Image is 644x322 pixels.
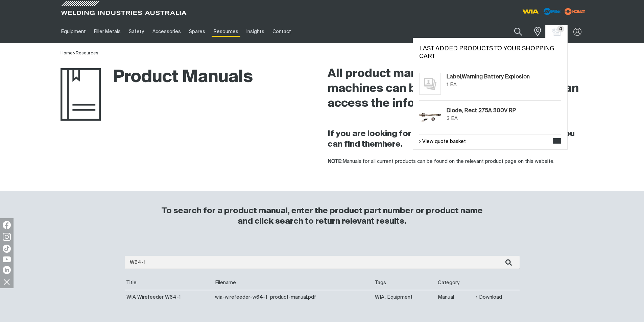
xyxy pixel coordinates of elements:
[213,290,374,304] td: wia-wirefeeder-w64-1_product-manual.pdf
[76,51,98,55] a: Resources
[125,20,148,43] a: Safety
[498,24,530,40] input: Product name or item number...
[436,276,474,290] th: Category
[57,20,90,43] a: Equipment
[242,20,268,43] a: Insights
[419,45,561,60] h2: Last added products to your shopping cart
[419,138,466,146] a: View quote basket
[1,276,13,288] img: hide socials
[419,73,441,95] img: No image for this product
[268,20,295,43] a: Contact
[382,140,403,148] a: here.
[209,20,242,43] a: Resources
[507,24,530,40] button: Search products
[3,245,11,253] img: TikTok
[328,67,584,111] h2: All product manuals for discontinued WIA machines can be found here, so that you can access the i...
[213,276,374,290] th: Filename
[3,233,11,241] img: Instagram
[148,20,185,43] a: Accessories
[159,206,486,227] h3: To search for a product manual, enter the product part number or product name and click search to...
[3,221,11,229] img: Facebook
[419,107,441,128] img: Diode, Rect 275A 300V RP
[125,276,213,290] th: Title
[185,20,209,43] a: Spares
[447,82,449,87] span: 1
[328,130,575,148] strong: If you are looking for a [PERSON_NAME] machine manual you can find them
[451,115,458,123] div: EA
[373,290,436,304] td: WIA, Equipment
[373,276,436,290] th: Tags
[447,116,450,121] span: 3
[551,28,562,36] a: Shopping cart (4 product(s))
[90,20,125,43] a: Filler Metals
[563,6,587,17] img: miller
[447,73,530,81] a: Label,Warning Battery Explosion
[328,158,584,166] p: Manuals for all current products can be found on the relevant product page on this website.
[3,256,11,262] img: YouTube
[476,293,502,301] a: Download
[436,290,474,304] td: Manual
[125,256,520,269] input: Enter search...
[57,20,455,43] nav: Main
[61,67,253,89] h1: Product Manuals
[3,266,11,274] img: LinkedIn
[73,51,76,55] span: >
[125,290,213,304] td: WIA Wirefeeder W64-1
[557,25,565,32] span: 4
[328,159,342,164] strong: NOTE:
[450,81,457,89] div: EA
[61,51,73,55] a: Home
[447,107,516,115] a: Diode, Rect 275A 300V RP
